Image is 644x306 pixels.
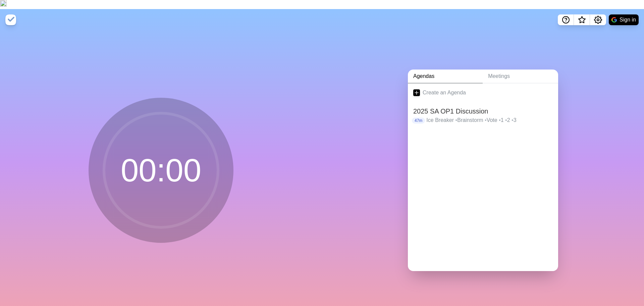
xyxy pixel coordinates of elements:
span: • [505,117,507,123]
a: Agendas [408,70,483,83]
a: Create an Agenda [408,83,558,102]
button: Sign in [609,14,639,25]
img: google logo [611,17,617,23]
a: Meetings [483,70,558,83]
button: What’s new [574,14,590,25]
h2: 2025 SA OP1 Discussion [413,106,553,116]
button: Help [558,14,574,25]
span: • [499,117,501,123]
span: • [455,117,458,123]
p: 47m [412,118,425,124]
p: Ice Breaker Brainstorm Vote 1 2 3 [426,116,553,124]
button: Settings [590,14,606,25]
img: timeblocks logo [5,14,16,25]
span: • [485,117,487,123]
span: • [512,117,514,123]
